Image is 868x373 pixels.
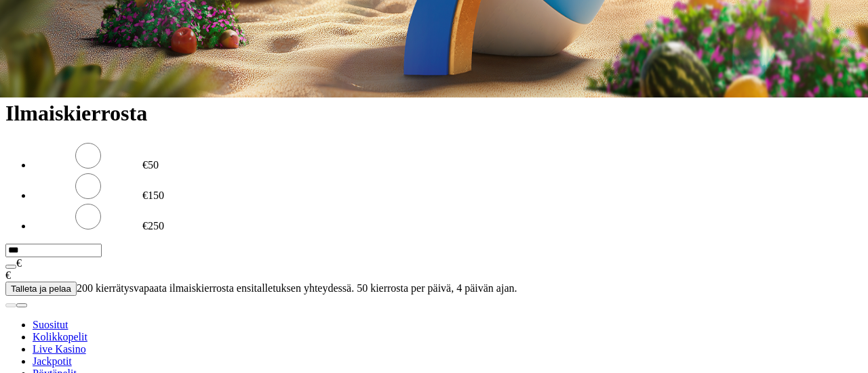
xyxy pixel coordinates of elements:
div: Ilmaiskierrosta [5,101,863,126]
button: prev slide [5,303,16,307]
button: Talleta ja pelaa [5,282,77,296]
button: next slide [16,303,27,307]
span: € [16,257,22,269]
label: €150 [142,190,164,201]
a: Jackpotit [33,355,72,367]
span: € [5,269,11,281]
label: €250 [142,220,164,232]
label: €50 [142,159,159,171]
a: Live Kasino [33,343,86,355]
a: Kolikkopelit [33,331,87,343]
span: Talleta ja pelaa [11,284,71,294]
a: Suositut [33,319,68,330]
span: 200 kierrätysvapaata ilmaiskierrosta ensitalletuksen yhteydessä. 50 kierrosta per päivä, 4 päivän... [77,282,517,294]
button: eye icon [5,265,16,269]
